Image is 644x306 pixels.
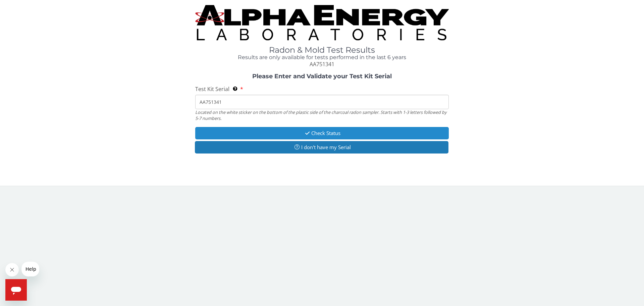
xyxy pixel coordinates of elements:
button: Check Status [195,127,449,139]
iframe: Close message [5,263,19,276]
strong: Please Enter and Validate your Test Kit Serial [252,73,392,80]
h4: Results are only available for tests performed in the last 6 years [195,54,449,60]
span: AA751341 [310,60,334,68]
span: Test Kit Serial [195,85,229,93]
div: Located on the white sticker on the bottom of the plastic side of the charcoal radon sampler. Sta... [195,109,449,122]
img: TightCrop.jpg [195,5,449,40]
iframe: Message from company [21,262,39,276]
button: I don't have my Serial [195,141,448,154]
iframe: Button to launch messaging window [5,279,27,301]
h1: Radon & Mold Test Results [195,46,449,54]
